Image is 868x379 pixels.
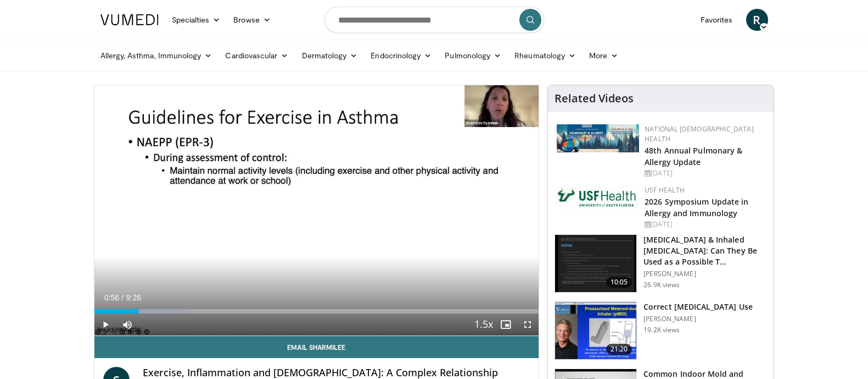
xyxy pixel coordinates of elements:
[227,9,277,31] a: Browse
[143,367,530,379] h4: Exercise, Inflammation and [DEMOGRAPHIC_DATA]: A Complex Relationship
[694,9,740,31] a: Favorites
[645,196,748,218] a: 2026 Symposium Update in Allergy and Immunology
[555,92,634,105] h4: Related Videos
[643,234,767,267] h3: [MEDICAL_DATA] & Inhaled [MEDICAL_DATA]: Can They Be Used as a Possible T…
[555,301,767,360] a: 21:20 Correct [MEDICAL_DATA] Use [PERSON_NAME] 19.2K views
[438,45,508,67] a: Pulmonology
[517,314,539,336] button: Fullscreen
[94,314,116,336] button: Play
[94,309,539,314] div: Progress Bar
[643,281,680,289] p: 26.9K views
[473,314,495,336] button: Playback Rate
[104,293,119,302] span: 0:56
[643,301,753,312] h3: Correct [MEDICAL_DATA] Use
[557,124,639,152] img: b90f5d12-84c1-472e-b843-5cad6c7ef911.jpg.150x105_q85_autocrop_double_scale_upscale_version-0.2.jpg
[555,302,636,359] img: 24f79869-bf8a-4040-a4ce-e7186897569f.150x105_q85_crop-smart_upscale.jpg
[165,9,227,31] a: Specialties
[295,45,365,67] a: Dermatology
[100,14,159,25] img: VuMedi Logo
[219,45,295,67] a: Cardiovascular
[645,124,754,144] a: National [DEMOGRAPHIC_DATA] Health
[126,293,141,302] span: 9:26
[122,293,124,302] span: /
[645,185,685,195] a: USF Health
[94,85,539,336] video-js: Video Player
[583,45,625,67] a: More
[643,270,767,278] p: [PERSON_NAME]
[364,45,438,67] a: Endocrinology
[746,9,768,31] a: R
[555,235,636,292] img: 37481b79-d16e-4fea-85a1-c1cf910aa164.150x105_q85_crop-smart_upscale.jpg
[557,185,639,210] img: 6ba8804a-8538-4002-95e7-a8f8012d4a11.png.150x105_q85_autocrop_double_scale_upscale_version-0.2.jpg
[508,45,583,67] a: Rheumatology
[645,219,765,229] div: [DATE]
[495,314,517,336] button: Enable picture-in-picture mode
[643,315,753,323] p: [PERSON_NAME]
[606,344,632,355] span: 21:20
[324,7,544,33] input: Search topics, interventions
[643,326,680,334] p: 19.2K views
[645,145,742,167] a: 48th Annual Pulmonary & Allergy Update
[555,234,767,293] a: 10:05 [MEDICAL_DATA] & Inhaled [MEDICAL_DATA]: Can They Be Used as a Possible T… [PERSON_NAME] 26...
[606,277,632,288] span: 10:05
[94,45,219,67] a: Allergy, Asthma, Immunology
[645,168,765,178] div: [DATE]
[116,314,138,336] button: Mute
[94,336,539,358] a: Email Sharmilee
